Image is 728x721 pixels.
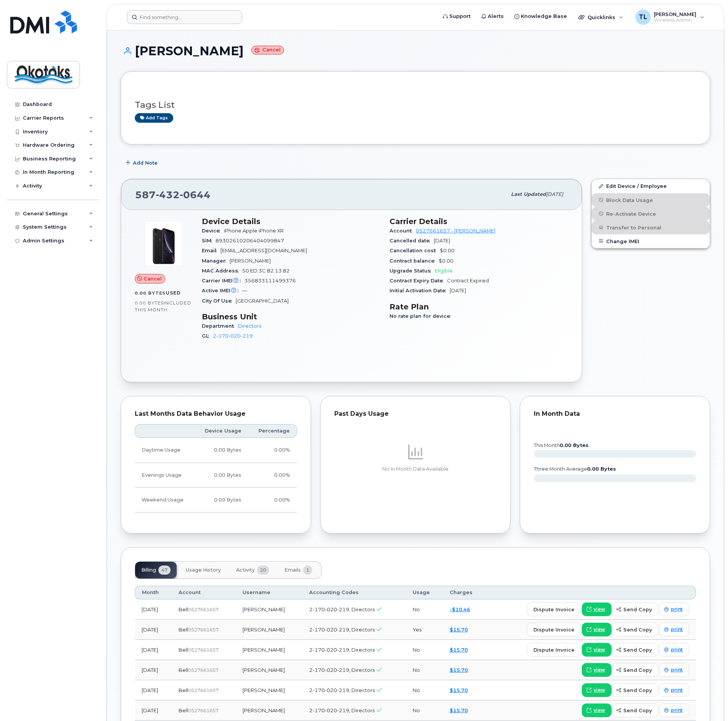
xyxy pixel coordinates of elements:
h3: Tags List [135,100,696,110]
th: Accounting Codes [302,586,406,599]
text: this month [533,442,589,448]
td: [DATE] [135,620,172,640]
span: view [594,707,605,714]
span: included this month [135,300,192,312]
span: Eligible [435,268,453,274]
td: Weekend Usage [135,488,195,513]
a: view [582,643,611,657]
div: In Month Data [534,410,696,418]
td: [PERSON_NAME] [236,640,302,660]
span: MAC Address [202,268,242,274]
img: image20231002-3703462-1qb80zy.jpeg [141,221,187,266]
span: Email [202,248,220,253]
a: print [659,643,689,657]
a: view [582,663,611,677]
span: Carrier IMEI [202,278,244,284]
button: dispute invoice [527,602,581,616]
span: view [594,646,605,653]
a: -$10.46 [450,606,470,612]
span: Contract Expiry Date [390,278,447,284]
span: [DATE] [546,191,563,197]
h3: Business Unit [202,312,380,321]
span: Cancellation cost [390,248,440,253]
button: send copy [611,623,658,636]
button: send copy [611,703,658,717]
td: [DATE] [135,660,172,680]
td: No [406,599,443,620]
td: Evenings Usage [135,463,195,488]
td: [DATE] [135,700,172,721]
span: 0644 [180,189,211,200]
span: Initial Activation Date [390,288,450,293]
button: dispute invoice [527,623,581,636]
td: [DATE] [135,599,172,620]
tspan: 0.00 Bytes [560,442,589,448]
td: 0.00% [248,463,297,488]
a: print [659,683,689,697]
span: 2-170-020-219, Directors [309,647,375,653]
button: send copy [611,643,658,657]
span: print [671,707,683,714]
span: Bell [179,667,188,673]
span: Activity [236,567,255,573]
button: Block Data Usage [592,193,710,207]
p: No In Month Data Available [334,466,497,473]
a: print [659,703,689,717]
span: [PERSON_NAME] [230,258,271,264]
div: Last Months Data Behavior Usage [135,410,297,418]
th: Username [236,586,302,599]
span: Bell [179,606,188,612]
span: 0527661657 [188,667,219,673]
td: No [406,640,443,660]
span: view [594,667,605,673]
td: 0.00 Bytes [195,488,249,513]
td: [PERSON_NAME] [236,620,302,640]
span: send copy [623,626,652,633]
span: No rate plan for device [390,313,454,319]
button: send copy [611,683,658,697]
th: Charges [443,586,486,599]
tspan: 0.00 Bytes [587,466,616,472]
span: Department [202,323,238,329]
td: [PERSON_NAME] [236,680,302,700]
span: Bell [179,647,188,653]
span: used [166,290,181,296]
span: print [671,667,683,673]
a: print [659,602,689,616]
span: 0527661657 [188,708,219,713]
span: Emails [284,567,301,573]
span: 356833111499376 [244,278,296,284]
tr: Weekdays from 6:00pm to 8:00am [135,463,297,488]
span: 2-170-020-219, Directors [309,687,375,693]
span: City Of Use [202,298,236,304]
span: 0.00 Bytes [135,300,164,306]
td: No [406,680,443,700]
span: 0527661657 [188,627,219,633]
span: SIM [202,238,216,244]
span: [DATE] [450,288,466,293]
span: Contract balance [390,258,439,264]
span: [DATE] [434,238,450,244]
text: three month average [533,466,616,472]
a: view [582,683,611,697]
span: Account [390,228,416,234]
span: 432 [156,189,180,200]
button: Re-Activate Device [592,207,710,221]
span: Cancel [144,275,162,282]
a: $15.70 [450,707,468,713]
tr: Friday from 6:00pm to Monday 8:00am [135,488,297,513]
td: [PERSON_NAME] [236,700,302,721]
td: [DATE] [135,680,172,700]
span: 587 [135,189,211,200]
span: dispute invoice [533,606,575,613]
span: Active IMEI [202,288,242,293]
div: Past Days Usage [334,410,497,418]
td: [PERSON_NAME] [236,660,302,680]
span: [EMAIL_ADDRESS][DOMAIN_NAME] [220,248,307,253]
span: view [594,606,605,613]
span: send copy [623,646,652,654]
a: 2-170-020-219 [213,333,253,339]
span: Re-Activate Device [606,211,656,216]
td: Yes [406,620,443,640]
h3: Carrier Details [390,217,568,226]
